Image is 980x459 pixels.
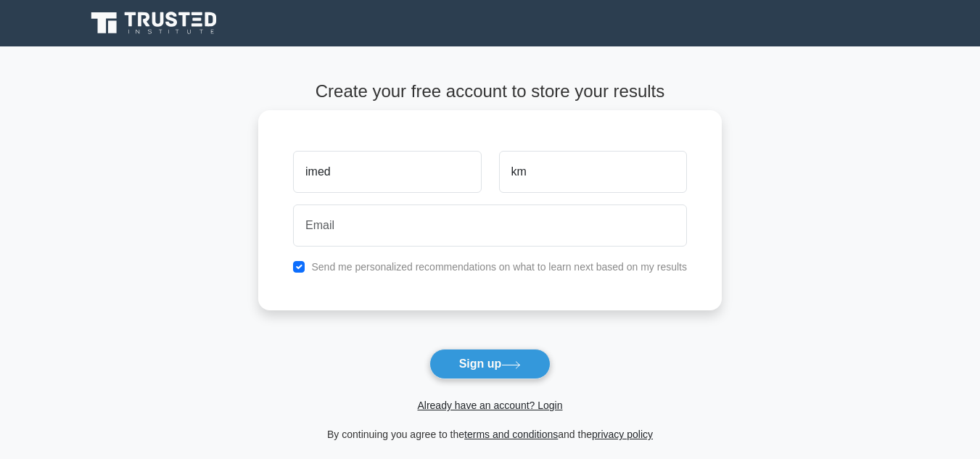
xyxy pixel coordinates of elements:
[429,349,551,379] button: Sign up
[293,204,687,247] input: Email
[592,429,653,440] a: privacy policy
[417,400,562,411] a: Already have an account? Login
[499,151,687,193] input: Last name
[293,151,481,193] input: First name
[464,429,558,440] a: terms and conditions
[250,426,730,443] div: By continuing you agree to the and the
[311,261,687,273] label: Send me personalized recommendations on what to learn next based on my results
[258,81,722,102] h4: Create your free account to store your results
